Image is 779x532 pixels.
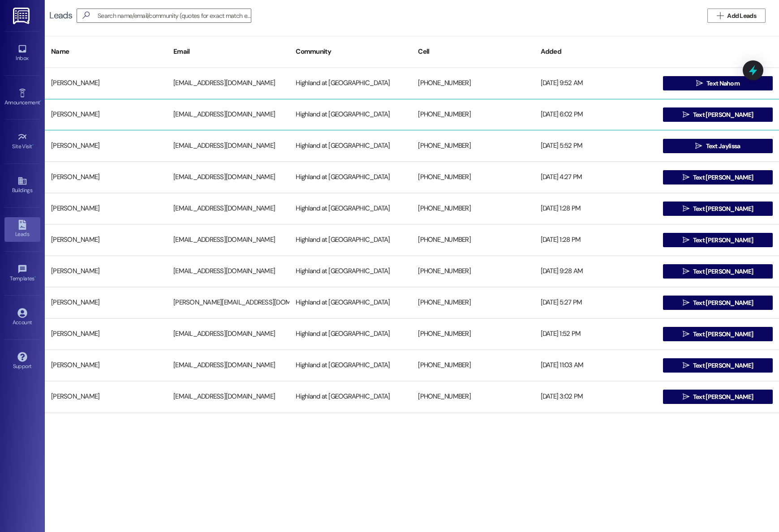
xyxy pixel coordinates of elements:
[49,11,72,20] div: Leads
[289,168,412,186] div: Highland at [GEOGRAPHIC_DATA]
[45,294,167,312] div: [PERSON_NAME]
[289,262,412,280] div: Highland at [GEOGRAPHIC_DATA]
[289,294,412,312] div: Highland at [GEOGRAPHIC_DATA]
[412,356,534,374] div: [PHONE_NUMBER]
[167,388,289,406] div: [EMAIL_ADDRESS][DOMAIN_NAME]
[4,349,40,373] a: Support
[683,393,689,400] i: 
[683,362,689,369] i: 
[45,137,167,155] div: [PERSON_NAME]
[663,358,773,373] button: Text [PERSON_NAME]
[412,41,534,63] div: Cell
[45,106,167,124] div: [PERSON_NAME]
[534,41,657,63] div: Added
[727,11,756,21] span: Add Leads
[693,204,753,214] span: Text [PERSON_NAME]
[167,231,289,249] div: [EMAIL_ADDRESS][DOMAIN_NAME]
[707,9,766,23] button: Add Leads
[693,173,753,182] span: Text [PERSON_NAME]
[663,202,773,216] button: Text [PERSON_NAME]
[289,325,412,343] div: Highland at [GEOGRAPHIC_DATA]
[683,174,689,181] i: 
[4,217,40,241] a: Leads
[663,107,773,122] button: Text [PERSON_NAME]
[412,231,534,249] div: [PHONE_NUMBER]
[693,267,753,276] span: Text [PERSON_NAME]
[167,356,289,374] div: [EMAIL_ADDRESS][DOMAIN_NAME]
[695,142,702,150] i: 
[534,325,657,343] div: [DATE] 1:52 PM
[34,274,36,280] span: •
[693,110,753,120] span: Text [PERSON_NAME]
[98,9,251,22] input: Search name/email/community (quotes for exact match e.g. "John Smith")
[289,137,412,155] div: Highland at [GEOGRAPHIC_DATA]
[534,200,657,218] div: [DATE] 1:28 PM
[167,106,289,124] div: [EMAIL_ADDRESS][DOMAIN_NAME]
[45,200,167,218] div: [PERSON_NAME]
[289,231,412,249] div: Highland at [GEOGRAPHIC_DATA]
[167,137,289,155] div: [EMAIL_ADDRESS][DOMAIN_NAME]
[4,173,40,197] a: Buildings
[663,390,773,404] button: Text [PERSON_NAME]
[412,106,534,124] div: [PHONE_NUMBER]
[534,262,657,280] div: [DATE] 9:28 AM
[45,168,167,186] div: [PERSON_NAME]
[289,106,412,124] div: Highland at [GEOGRAPHIC_DATA]
[693,298,753,308] span: Text [PERSON_NAME]
[45,74,167,92] div: [PERSON_NAME]
[693,392,753,402] span: Text [PERSON_NAME]
[167,262,289,280] div: [EMAIL_ADDRESS][DOMAIN_NAME]
[45,325,167,343] div: [PERSON_NAME]
[663,76,773,90] button: Text Nahom
[167,294,289,312] div: [PERSON_NAME][EMAIL_ADDRESS][DOMAIN_NAME]
[45,356,167,374] div: [PERSON_NAME]
[13,8,31,24] img: ResiDesk Logo
[412,200,534,218] div: [PHONE_NUMBER]
[45,388,167,406] div: [PERSON_NAME]
[534,106,657,124] div: [DATE] 6:02 PM
[167,200,289,218] div: [EMAIL_ADDRESS][DOMAIN_NAME]
[706,142,740,151] span: Text Jaylissa
[289,356,412,374] div: Highland at [GEOGRAPHIC_DATA]
[289,388,412,406] div: Highland at [GEOGRAPHIC_DATA]
[45,231,167,249] div: [PERSON_NAME]
[4,262,40,286] a: Templates •
[693,330,753,339] span: Text [PERSON_NAME]
[683,205,689,212] i: 
[412,294,534,312] div: [PHONE_NUMBER]
[79,11,93,20] i: 
[683,330,689,338] i: 
[693,236,753,245] span: Text [PERSON_NAME]
[412,388,534,406] div: [PHONE_NUMBER]
[412,325,534,343] div: [PHONE_NUMBER]
[32,142,34,148] span: •
[693,361,753,370] span: Text [PERSON_NAME]
[706,79,740,88] span: Text Nahom
[663,296,773,310] button: Text [PERSON_NAME]
[534,388,657,406] div: [DATE] 3:02 PM
[534,294,657,312] div: [DATE] 5:27 PM
[167,325,289,343] div: [EMAIL_ADDRESS][DOMAIN_NAME]
[663,327,773,341] button: Text [PERSON_NAME]
[4,41,40,65] a: Inbox
[683,236,689,244] i: 
[289,74,412,92] div: Highland at [GEOGRAPHIC_DATA]
[663,264,773,279] button: Text [PERSON_NAME]
[534,137,657,155] div: [DATE] 5:52 PM
[696,80,703,87] i: 
[663,139,773,153] button: Text Jaylissa
[683,268,689,275] i: 
[4,305,40,330] a: Account
[663,170,773,184] button: Text [PERSON_NAME]
[45,262,167,280] div: [PERSON_NAME]
[534,74,657,92] div: [DATE] 9:52 AM
[534,168,657,186] div: [DATE] 4:27 PM
[412,168,534,186] div: [PHONE_NUMBER]
[412,137,534,155] div: [PHONE_NUMBER]
[412,74,534,92] div: [PHONE_NUMBER]
[683,299,689,306] i: 
[45,41,167,63] div: Name
[167,74,289,92] div: [EMAIL_ADDRESS][DOMAIN_NAME]
[683,111,689,118] i: 
[289,200,412,218] div: Highland at [GEOGRAPHIC_DATA]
